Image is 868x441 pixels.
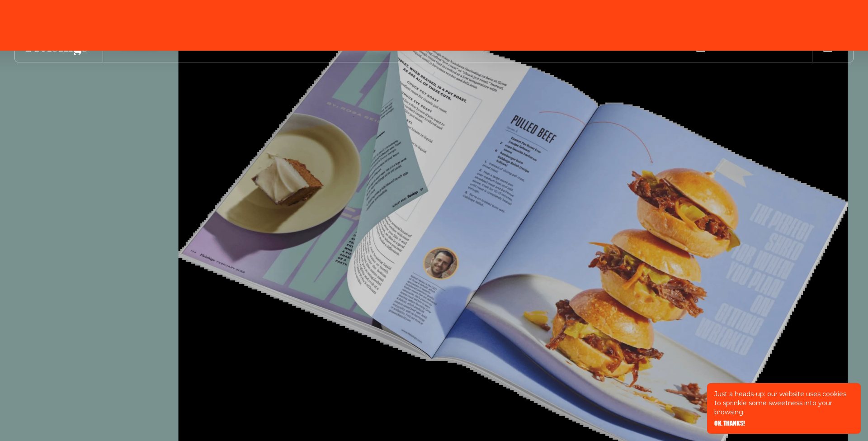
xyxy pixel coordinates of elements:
span: Hello, [PERSON_NAME] ! [712,44,788,65]
h1: Say ahhhh! [14,190,274,247]
h1: Comin in hot, [14,134,322,190]
p: Just a heads-up: our website uses cookies to sprinkle some sweetness into your browsing. [714,389,854,417]
button: OK, THANKS! [714,420,745,427]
